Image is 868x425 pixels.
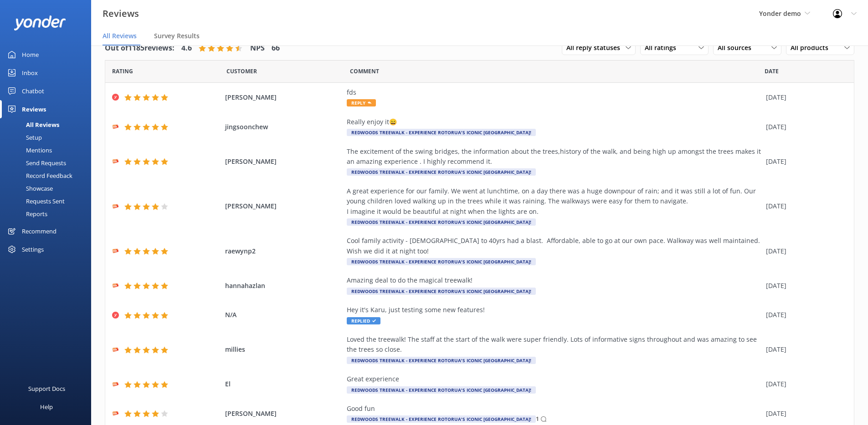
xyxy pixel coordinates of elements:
[5,144,91,157] a: Mentions
[225,409,343,419] span: [PERSON_NAME]
[5,157,66,169] div: Send Requests
[22,100,46,118] div: Reviews
[347,147,761,167] div: The excitement of the swing bridges, the information about the trees,history of the walk, and bei...
[103,31,137,40] span: All Reviews
[250,42,265,54] h4: NPS
[225,379,343,389] span: El
[5,195,91,207] a: Requests Sent
[226,67,257,76] span: Date
[347,386,536,394] div: Redwoods Treewalk - experience Rotorua's iconic [GEOGRAPHIC_DATA]!
[347,357,536,364] div: Redwoods Treewalk - experience Rotorua's iconic [GEOGRAPHIC_DATA]!
[766,157,842,167] div: [DATE]
[347,404,761,414] div: Good fun
[5,169,72,182] div: Record Feedback
[766,344,842,354] div: [DATE]
[347,218,536,226] div: Redwoods Treewalk - experience Rotorua's iconic [GEOGRAPHIC_DATA]!
[766,281,842,291] div: [DATE]
[347,317,380,324] span: Replied
[5,118,91,131] a: All Reviews
[350,67,379,76] span: Question
[347,415,536,423] div: Redwoods Treewalk - experience Rotorua's iconic [GEOGRAPHIC_DATA]!
[759,9,801,18] span: Yonder demo
[225,201,343,211] span: [PERSON_NAME]
[347,275,761,285] div: Amazing deal to do the magical treewalk!
[103,6,139,21] h3: Reviews
[791,43,834,53] span: All products
[347,99,376,106] span: Reply
[5,195,65,207] div: Requests Sent
[225,344,343,354] span: millies
[5,169,91,182] a: Record Feedback
[347,334,761,355] div: Loved the treewalk! The staff at the start of the walk were super friendly. Lots of informative s...
[766,379,842,389] div: [DATE]
[28,379,65,398] div: Support Docs
[766,409,842,419] div: [DATE]
[225,281,343,291] span: hannahazlan
[765,67,779,76] span: Date
[347,87,761,97] div: fds
[225,92,343,102] span: [PERSON_NAME]
[105,42,175,54] h4: Out of 1185 reviews:
[5,118,59,131] div: All Reviews
[5,144,52,157] div: Mentions
[347,186,761,217] div: A great experience for our family. We went at lunchtime, on a day there was a huge downpour of ra...
[40,398,53,416] div: Help
[347,129,536,136] div: Redwoods Treewalk - experience Rotorua's iconic [GEOGRAPHIC_DATA]!
[766,92,842,102] div: [DATE]
[766,201,842,211] div: [DATE]
[766,122,842,132] div: [DATE]
[14,15,66,30] img: yonder-white-logo.png
[566,43,626,53] span: All reply statuses
[766,246,842,256] div: [DATE]
[5,157,91,169] a: Send Requests
[225,122,343,132] span: jingsoonchew
[22,240,44,258] div: Settings
[22,82,44,100] div: Chatbot
[22,64,38,82] div: Inbox
[645,43,682,53] span: All ratings
[112,67,133,76] span: Date
[536,415,539,423] p: 1
[5,182,91,195] a: Showcase
[5,182,53,195] div: Showcase
[5,131,91,144] a: Setup
[154,31,200,40] span: Survey Results
[347,117,761,127] div: Really enjoy it😄
[347,374,761,384] div: Great experience
[5,131,42,144] div: Setup
[22,46,39,64] div: Home
[347,258,536,265] div: Redwoods Treewalk - experience Rotorua's iconic [GEOGRAPHIC_DATA]!
[272,42,280,54] h4: 66
[718,43,757,53] span: All sources
[22,222,56,240] div: Recommend
[5,207,91,220] a: Reports
[347,168,536,176] div: Redwoods Treewalk - experience Rotorua's iconic [GEOGRAPHIC_DATA]!
[181,42,192,54] h4: 4.6
[225,246,343,256] span: raewynp2
[5,207,47,220] div: Reports
[347,288,536,295] div: Redwoods Treewalk - experience Rotorua's iconic [GEOGRAPHIC_DATA]!
[766,310,842,320] div: [DATE]
[347,305,761,315] div: Hey it's Karu, just testing some new features!
[347,236,761,256] div: Cool family activity - [DEMOGRAPHIC_DATA] to 40yrs had a blast. Affordable, able to go at our own...
[225,157,343,167] span: [PERSON_NAME]
[225,310,343,320] span: N/A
